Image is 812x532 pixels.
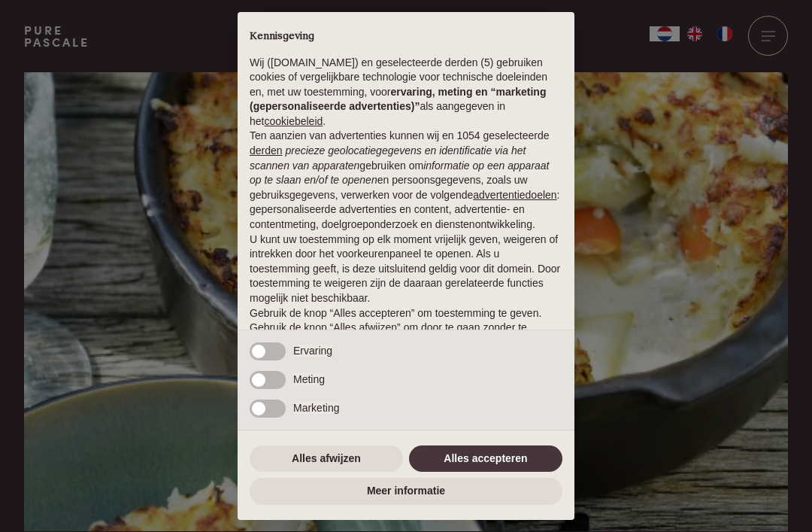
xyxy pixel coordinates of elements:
strong: ervaring, meting en “marketing (gepersonaliseerde advertenties)” [250,86,546,113]
p: Ten aanzien van advertenties kunnen wij en 1054 geselecteerde gebruiken om en persoonsgegevens, z... [250,129,562,232]
p: Wij ([DOMAIN_NAME]) en geselecteerde derden (5) gebruiken cookies of vergelijkbare technologie vo... [250,56,562,129]
button: Alles accepteren [409,445,562,473]
p: U kunt uw toestemming op elk moment vrijelijk geven, weigeren of intrekken door het voorkeurenpan... [250,233,562,306]
span: Ervaring [293,345,332,357]
em: informatie op een apparaat op te slaan en/of te openen [250,160,550,187]
button: Alles afwijzen [250,445,403,473]
p: Gebruik de knop “Alles accepteren” om toestemming te geven. Gebruik de knop “Alles afwijzen” om d... [250,306,562,351]
button: Meer informatie [250,478,562,505]
h2: Kennisgeving [250,30,562,44]
em: precieze geolocatiegegevens en identificatie via het scannen van apparaten [250,144,526,172]
a: cookiebeleid [264,115,323,127]
span: Meting [293,373,325,385]
span: Marketing [293,402,339,414]
button: derden [250,144,283,159]
button: advertentiedoelen [473,188,556,203]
